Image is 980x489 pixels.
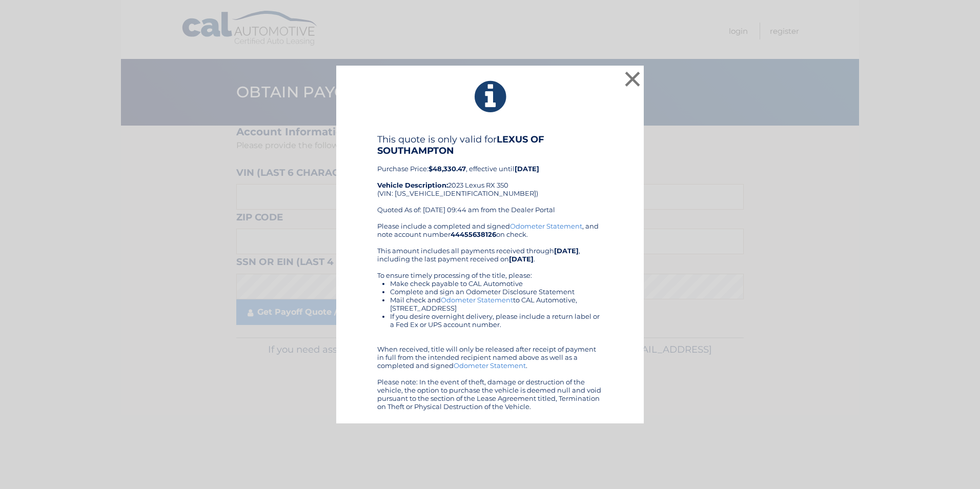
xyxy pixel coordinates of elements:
[454,361,526,370] a: Odometer Statement
[377,134,603,156] h4: This quote is only valid for
[622,69,643,89] button: ×
[390,296,603,312] li: Mail check and to CAL Automotive, [STREET_ADDRESS]
[377,134,603,222] div: Purchase Price: , effective until 2023 Lexus RX 350 (VIN: [US_VEHICLE_IDENTIFICATION_NUMBER]) Quo...
[377,222,603,411] div: Please include a completed and signed , and note account number on check. This amount includes al...
[441,296,513,304] a: Odometer Statement
[390,279,603,288] li: Make check payable to CAL Automotive
[554,247,579,255] b: [DATE]
[510,222,582,230] a: Odometer Statement
[390,288,603,296] li: Complete and sign an Odometer Disclosure Statement
[377,181,448,189] strong: Vehicle Description:
[515,165,539,173] b: [DATE]
[451,230,496,238] b: 44455638126
[377,134,544,156] b: LEXUS OF SOUTHAMPTON
[509,255,534,263] b: [DATE]
[428,165,466,173] b: $48,330.47
[390,312,603,329] li: If you desire overnight delivery, please include a return label or a Fed Ex or UPS account number.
